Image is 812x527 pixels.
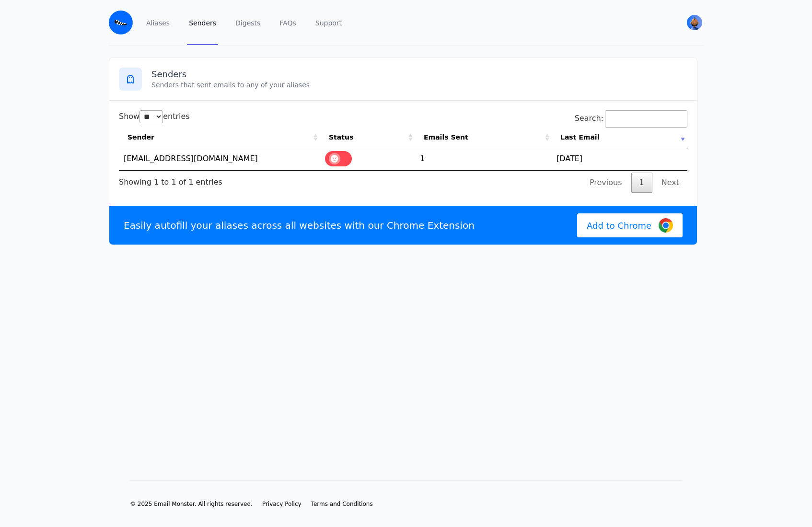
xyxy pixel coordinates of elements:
a: 1 [631,173,652,193]
select: Showentries [139,110,163,123]
button: User menu [686,14,703,31]
th: Emails Sent: activate to sort column ascending [415,128,552,147]
label: Search: [575,114,687,123]
img: Zeke's Avatar [687,15,702,30]
a: Next [653,173,687,193]
a: Previous [581,173,630,193]
span: Terms and Conditions [311,501,373,507]
td: [EMAIL_ADDRESS][DOMAIN_NAME] [119,147,320,170]
p: Senders that sent emails to any of your aliases [151,80,687,90]
th: Sender: activate to sort column ascending [119,128,320,147]
img: Email Monster [109,11,133,35]
th: Last Email: activate to sort column ascending [552,128,687,147]
a: Add to Chrome [577,213,683,237]
td: [DATE] [552,147,687,170]
span: Add to Chrome [587,219,651,232]
div: Showing 1 to 1 of 1 entries [119,171,222,188]
p: Easily autofill your aliases across all websites with our Chrome Extension [124,219,475,232]
h3: Senders [151,69,687,80]
input: Search: [605,110,687,128]
td: 1 [415,147,552,170]
span: Privacy Policy [262,501,302,507]
a: Privacy Policy [262,500,302,508]
label: Show entries [119,112,190,121]
li: © 2025 Email Monster. All rights reserved. [130,500,253,508]
th: Status: activate to sort column ascending [320,128,415,147]
img: Google Chrome Logo [659,218,673,233]
a: Terms and Conditions [311,500,373,508]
